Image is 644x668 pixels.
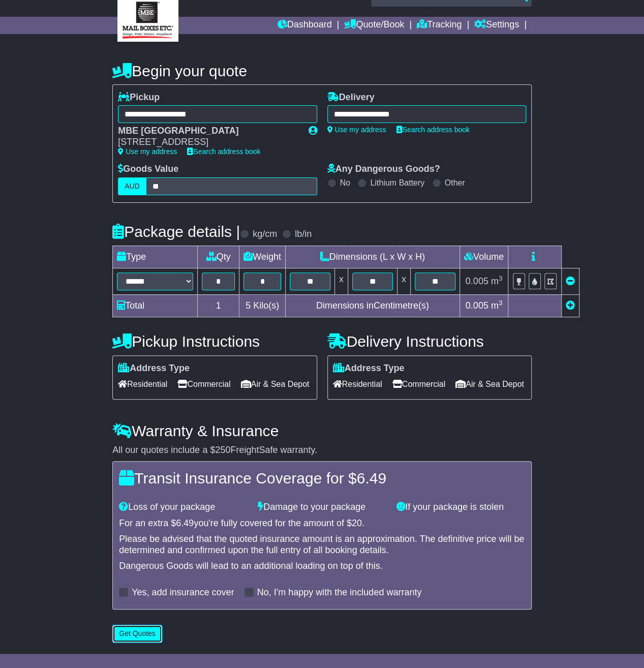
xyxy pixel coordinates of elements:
[333,363,405,374] label: Address Type
[392,376,445,392] span: Commercial
[118,177,146,195] label: AUD
[352,518,362,528] span: 20
[357,470,386,487] span: 6.49
[215,445,230,455] span: 250
[445,178,465,188] label: Other
[198,246,239,268] td: Qty
[327,333,532,350] h4: Delivery Instructions
[340,178,350,188] label: No
[466,300,488,311] span: 0.005
[253,502,391,513] div: Damage to your package
[344,17,404,34] a: Quote/Book
[491,300,503,311] span: m
[132,587,234,598] label: Yes, add insurance cover
[239,246,286,268] td: Weight
[327,164,440,175] label: Any Dangerous Goods?
[566,276,575,286] a: Remove this item
[397,268,410,294] td: x
[177,376,230,392] span: Commercial
[198,294,239,317] td: 1
[118,92,160,103] label: Pickup
[327,92,375,103] label: Delivery
[113,246,198,268] td: Type
[334,268,348,294] td: x
[241,376,310,392] span: Air & Sea Depot
[112,63,532,79] h4: Begin your quote
[499,275,503,282] sup: 3
[114,502,253,513] div: Loss of your package
[246,300,251,311] span: 5
[118,137,298,148] div: [STREET_ADDRESS]
[176,518,194,528] span: 6.49
[187,147,260,156] a: Search address book
[333,376,382,392] span: Residential
[112,223,240,240] h4: Package details |
[113,294,198,317] td: Total
[253,229,277,240] label: kg/cm
[466,276,488,286] span: 0.005
[118,147,177,156] a: Use my address
[396,126,470,134] a: Search address book
[119,470,525,487] h4: Transit Insurance Coverage for $
[239,294,286,317] td: Kilo(s)
[119,534,525,556] div: Please be advised that the quoted insurance amount is an approximation. The definitive price will...
[391,502,530,513] div: If your package is stolen
[118,363,190,374] label: Address Type
[370,178,424,188] label: Lithium Battery
[118,376,167,392] span: Residential
[119,518,525,529] div: For an extra $ you're fully covered for the amount of $ .
[327,126,386,134] a: Use my address
[566,300,575,311] a: Add new item
[112,625,162,643] button: Get Quotes
[257,587,422,598] label: No, I'm happy with the included warranty
[112,445,532,456] div: All our quotes include a $ FreightSafe warranty.
[277,17,331,34] a: Dashboard
[455,376,524,392] span: Air & Sea Depot
[285,294,459,317] td: Dimensions in Centimetre(s)
[112,333,317,350] h4: Pickup Instructions
[474,17,519,34] a: Settings
[417,17,462,34] a: Tracking
[295,229,312,240] label: lb/in
[118,164,178,175] label: Goods Value
[119,561,525,572] div: Dangerous Goods will lead to an additional loading on top of this.
[118,126,298,137] div: MBE [GEOGRAPHIC_DATA]
[112,422,532,439] h4: Warranty & Insurance
[491,276,503,286] span: m
[459,246,508,268] td: Volume
[499,299,503,307] sup: 3
[285,246,459,268] td: Dimensions (L x W x H)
